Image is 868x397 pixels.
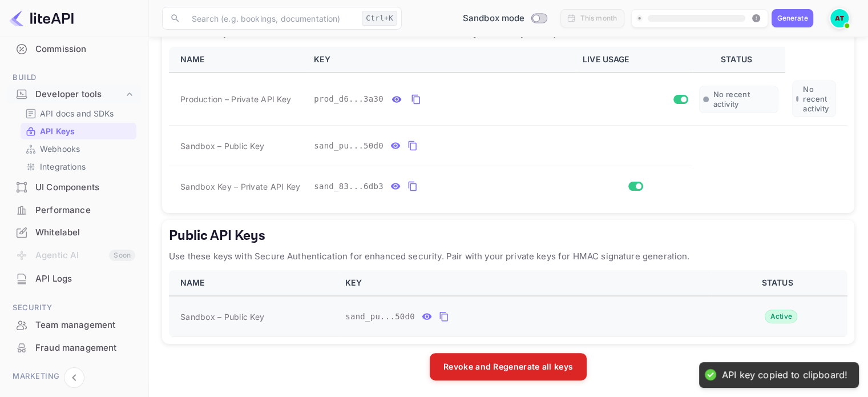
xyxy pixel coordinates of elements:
[35,88,124,101] div: Developer tools
[576,47,692,73] th: LIVE USAGE
[458,12,551,25] div: Switch to Production mode
[169,227,847,245] h5: Public API Keys
[9,9,74,27] img: LiteAPI logo
[7,337,141,358] a: Fraud management
[40,107,114,119] p: API docs and SDKs
[7,199,141,220] a: Performance
[64,367,84,388] button: Collapse navigation
[35,181,135,194] div: UI Components
[430,353,587,380] button: Revoke and Regenerate all keys
[35,272,135,286] div: API Logs
[35,319,135,332] div: Team management
[180,140,264,152] span: Sandbox – Public Key
[35,204,135,217] div: Performance
[7,370,141,383] span: Marketing
[712,270,847,296] th: STATUS
[25,161,132,173] a: Integrations
[7,38,141,61] div: Commission
[434,27,478,38] strong: X-API-Key
[362,11,397,26] div: Ctrl+K
[636,11,762,25] span: Create your website first
[7,302,141,314] span: Security
[7,314,141,336] div: Team management
[463,12,525,25] span: Sandbox mode
[338,270,712,296] th: KEY
[21,105,136,122] div: API docs and SDKs
[692,47,785,73] th: STATUS
[21,158,136,175] div: Integrations
[722,369,847,381] div: API key copied to clipboard!
[21,123,136,139] div: API Keys
[7,268,141,290] div: API Logs
[7,222,141,244] div: Whitelabel
[307,47,576,73] th: KEY
[7,38,141,59] a: Commission
[40,143,80,155] p: Webhooks
[169,250,847,263] p: Use these keys with Secure Authentication for enhanced security. Pair with your private keys for ...
[314,181,383,193] span: sand_83...6db3
[777,13,808,23] div: Generate
[169,47,307,73] th: NAME
[169,47,847,206] table: private api keys table
[35,226,135,239] div: Whitelabel
[830,9,849,27] img: Alexis Tomfaya
[180,182,300,191] span: Sandbox Key – Private API Key
[7,222,141,243] a: Whitelabel
[180,311,264,323] span: Sandbox – Public Key
[7,199,141,222] div: Performance
[21,141,136,157] div: Webhooks
[7,268,141,289] a: API Logs
[40,125,75,137] p: API Keys
[765,310,797,323] div: Active
[7,177,141,198] a: UI Components
[580,13,617,23] div: This month
[7,314,141,335] a: Team management
[314,93,383,105] span: prod_d6...3a30
[35,43,135,56] div: Commission
[7,337,141,359] div: Fraud management
[25,107,132,119] a: API docs and SDKs
[25,143,132,155] a: Webhooks
[180,93,291,105] span: Production – Private API Key
[7,71,141,84] span: Build
[35,342,135,355] div: Fraud management
[314,140,383,152] span: sand_pu...50d0
[345,311,415,323] span: sand_pu...50d0
[7,85,141,105] div: Developer tools
[7,177,141,199] div: UI Components
[169,270,338,296] th: NAME
[40,161,86,173] p: Integrations
[25,125,132,137] a: API Keys
[169,270,847,337] table: public api keys table
[803,85,832,113] span: No recent activity
[713,90,774,109] span: No recent activity
[185,7,357,30] input: Search (e.g. bookings, documentation)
